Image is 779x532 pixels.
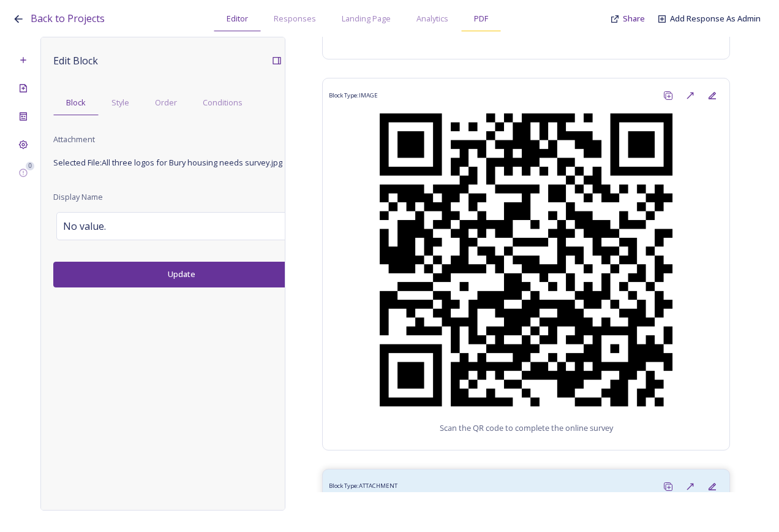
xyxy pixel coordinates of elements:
span: Analytics [416,13,448,25]
span: Scan the QR code to complete the online survey [440,422,613,434]
span: Share [623,13,645,24]
span: Edit Block [53,53,98,68]
span: Editor [227,13,248,25]
span: Landing Page [342,13,391,25]
span: Block Type: ATTACHMENT [329,482,397,490]
span: PDF [474,13,488,25]
span: Selected File: All three logos for Bury housing needs survey.jpg [53,157,282,168]
span: Style [111,97,129,108]
a: Back to Projects [31,11,105,26]
span: Block Type: IMAGE [329,91,378,100]
span: Display Name [53,191,103,203]
span: Conditions [203,97,243,108]
span: Attachment [53,134,95,145]
div: 0 [26,162,34,170]
button: Update [53,262,310,287]
a: Add Response As Admin [670,13,761,25]
span: Add Response As Admin [670,13,761,24]
span: Block [66,97,86,108]
span: Order [155,97,177,108]
span: Responses [274,13,316,25]
span: Back to Projects [31,12,105,25]
span: No value. [63,219,106,234]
